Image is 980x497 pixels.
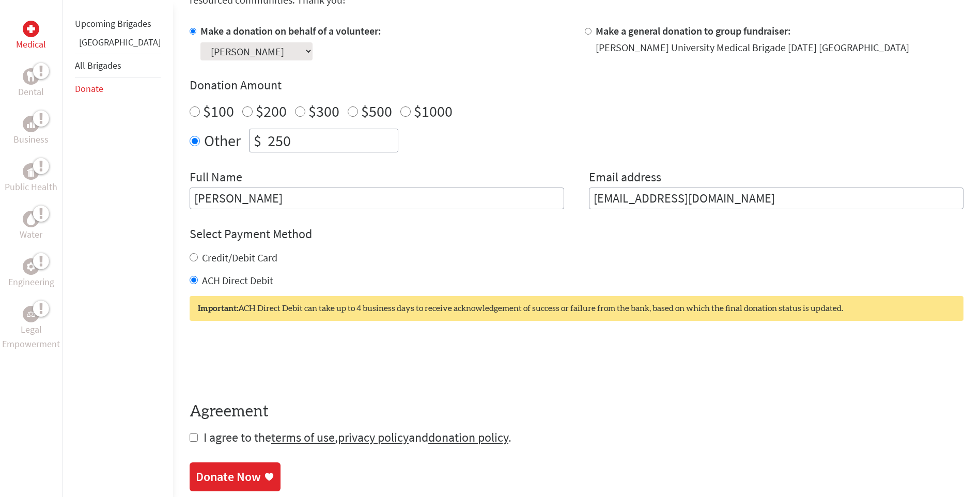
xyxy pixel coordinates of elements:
[13,132,49,147] p: Business
[271,429,335,445] a: terms of use
[75,54,161,77] li: All Brigades
[190,77,963,94] h4: Donation Amount
[256,101,287,121] label: $200
[20,227,42,242] p: Water
[8,258,54,289] a: EngineeringEngineering
[18,85,44,99] p: Dental
[27,262,35,271] img: Engineering
[23,306,39,322] div: Legal Empowerment
[196,469,261,485] div: Donate Now
[16,37,46,52] p: Medical
[308,101,339,121] label: $300
[266,129,398,152] input: Enter Amount
[27,25,35,33] img: Medical
[202,274,273,287] label: ACH Direct Debit
[75,77,161,100] li: Donate
[5,163,57,194] a: Public HealthPublic Health
[200,24,381,37] label: Make a donation on behalf of a volunteer:
[75,35,161,54] li: Panama
[589,188,963,209] input: Your Email
[596,24,791,37] label: Make a general donation to group fundraiser:
[27,166,35,177] img: Public Health
[16,21,46,52] a: MedicalMedical
[75,18,151,29] a: Upcoming Brigades
[414,101,453,121] label: $1000
[75,12,161,35] li: Upcoming Brigades
[190,462,281,491] a: Donate Now
[198,304,238,313] strong: Important:
[190,169,242,188] label: Full Name
[75,83,103,95] a: Donate
[23,211,39,227] div: Water
[23,68,39,85] div: Dental
[589,169,661,188] label: Email address
[13,116,49,147] a: BusinessBusiness
[190,188,564,209] input: Enter Full Name
[23,163,39,180] div: Public Health
[27,311,35,317] img: Legal Empowerment
[190,402,963,421] h4: Agreement
[203,101,234,121] label: $100
[20,211,42,242] a: WaterWater
[190,341,347,382] iframe: reCAPTCHA
[79,36,161,48] a: [GEOGRAPHIC_DATA]
[75,59,121,71] a: All Brigades
[204,129,241,152] label: Other
[27,71,35,81] img: Dental
[190,226,963,242] h4: Select Payment Method
[2,306,60,351] a: Legal EmpowermentLegal Empowerment
[428,429,508,445] a: donation policy
[596,40,909,55] div: [PERSON_NAME] University Medical Brigade [DATE] [GEOGRAPHIC_DATA]
[2,322,60,351] p: Legal Empowerment
[338,429,409,445] a: privacy policy
[5,180,57,194] p: Public Health
[23,116,39,132] div: Business
[190,296,963,321] div: ACH Direct Debit can take up to 4 business days to receive acknowledgement of success or failure ...
[204,429,511,445] span: I agree to the , and .
[250,129,266,152] div: $
[8,275,54,289] p: Engineering
[27,213,35,225] img: Water
[23,258,39,275] div: Engineering
[23,21,39,37] div: Medical
[202,251,277,264] label: Credit/Debit Card
[361,101,392,121] label: $500
[18,68,44,99] a: DentalDental
[27,120,35,128] img: Business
